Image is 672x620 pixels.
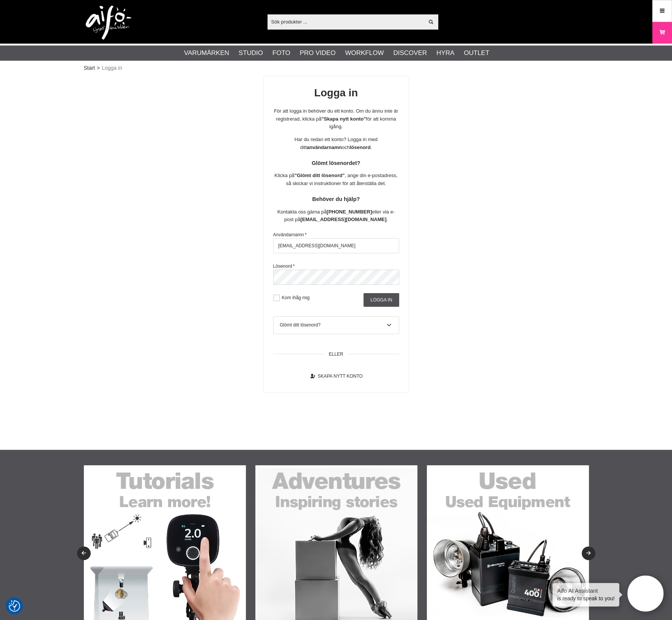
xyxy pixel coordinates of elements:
img: Revisit consent button [9,600,20,612]
strong: [EMAIL_ADDRESS][DOMAIN_NAME] [301,217,387,222]
a: Pro Video [300,48,335,58]
p: Klicka på , ange din e-postadress, så skickar vi instruktioner för att återställa det. [273,172,399,188]
label: Kom ihåg mig [280,295,310,300]
a: Studio [239,48,263,58]
strong: användarnamn [307,144,342,150]
span: Logga in [102,64,122,72]
img: logo.png [86,6,131,40]
a: Hyra [436,48,454,58]
a: Outlet [464,48,489,58]
h1: Logga in [273,86,399,100]
strong: [PHONE_NUMBER] [327,209,372,215]
a: Workflow [345,48,384,58]
h4: Aifo AI Assistant [557,587,615,595]
div: is ready to speak to you! [552,583,619,606]
strong: Behöver du hjälp? [312,196,360,202]
span: > [97,64,100,72]
p: För att logga in behöver du ett konto. Om du ännu inte är registrerad, klicka på för att komma ig... [273,107,399,131]
input: Logga in [364,293,399,307]
a: Foto [272,48,290,58]
label: Lösenord [273,264,295,269]
span: ELLER [329,351,343,358]
a: Discover [393,48,427,58]
input: Sök produkter ... [268,16,424,27]
button: Next [582,546,595,560]
strong: "Glömt ditt lösenord" [294,173,345,178]
p: Har du redan ett konto? Logga in med ditt och . [273,136,399,152]
p: Kontakta oss gärna på eller via e-post på . [273,208,399,224]
strong: lösenord [350,144,371,150]
button: Previous [77,546,91,560]
button: Samtyckesinställningar [9,599,20,613]
a: Skapa nytt konto [302,369,370,383]
a: Varumärken [184,48,229,58]
div: Glömt ditt lösenord? [280,322,392,328]
strong: Glömt lösenordet? [312,160,360,166]
strong: "Skapa nytt konto" [321,116,366,122]
label: Användarnamn [273,232,307,237]
a: Start [84,64,95,72]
